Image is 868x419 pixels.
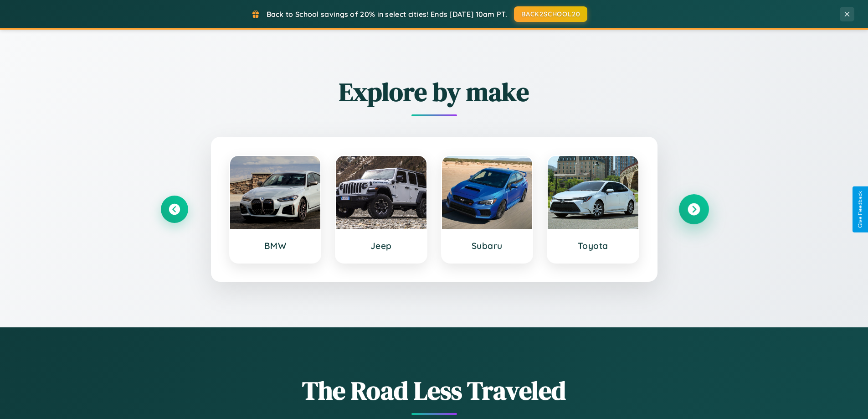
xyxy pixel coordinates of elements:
[557,240,629,251] h3: Toyota
[161,373,708,408] h1: The Road Less Traveled
[451,240,524,251] h3: Subaru
[857,191,863,228] div: Give Feedback
[514,6,587,22] button: BACK2SCHOOL20
[345,240,417,251] h3: Jeep
[267,10,507,19] span: Back to School savings of 20% in select cities! Ends [DATE] 10am PT.
[161,74,708,109] h2: Explore by make
[239,240,312,251] h3: BMW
